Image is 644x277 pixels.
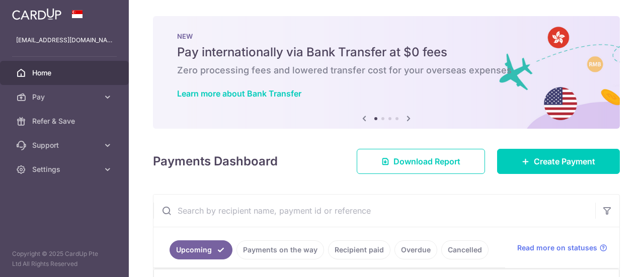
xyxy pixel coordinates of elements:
[328,240,390,259] a: Recipient paid
[177,44,596,60] h5: Pay internationally via Bank Transfer at $0 fees
[16,35,113,45] p: [EMAIL_ADDRESS][DOMAIN_NAME]
[177,88,301,99] a: Learn more about Bank Transfer
[32,140,99,150] span: Support
[534,155,595,167] span: Create Payment
[12,8,61,20] img: CardUp
[32,92,99,102] span: Pay
[236,240,324,259] a: Payments on the way
[357,149,485,174] a: Download Report
[32,116,99,126] span: Refer & Save
[517,243,597,253] span: Read more on statuses
[153,195,595,227] input: Search by recipient name, payment id or reference
[32,68,99,78] span: Home
[153,16,620,129] img: Bank transfer banner
[153,152,278,170] h4: Payments Dashboard
[517,243,607,253] a: Read more on statuses
[170,240,232,259] a: Upcoming
[393,155,460,167] span: Download Report
[441,240,489,259] a: Cancelled
[177,32,596,40] p: NEW
[394,240,437,259] a: Overdue
[32,164,99,174] span: Settings
[177,64,596,76] h6: Zero processing fees and lowered transfer cost for your overseas expenses
[497,149,620,174] a: Create Payment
